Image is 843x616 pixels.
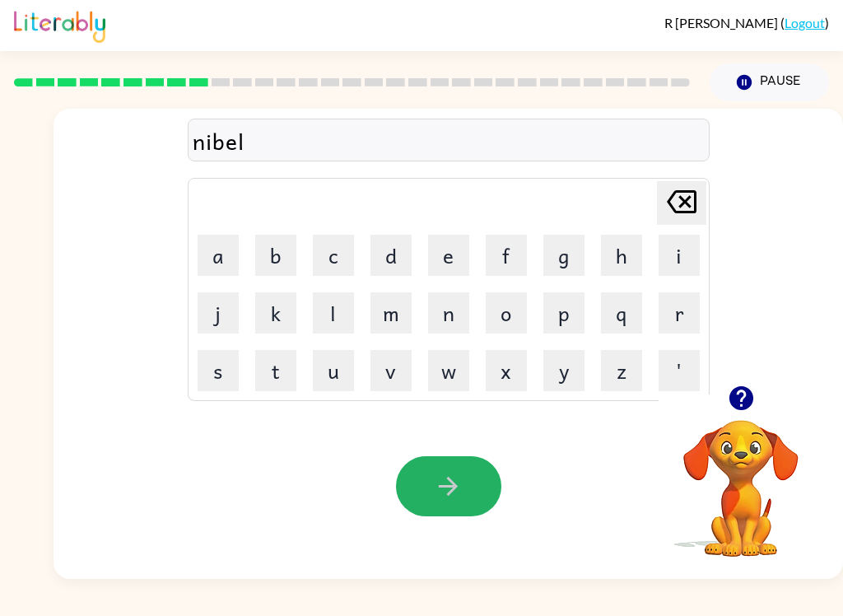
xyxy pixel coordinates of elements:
span: R [PERSON_NAME] [664,15,780,30]
button: j [198,292,239,334]
button: p [543,292,585,334]
button: q [601,292,642,334]
button: w [428,350,469,391]
a: Logout [785,15,825,30]
button: k [255,292,296,334]
div: ( ) [664,15,829,30]
button: n [428,292,469,334]
button: r [659,292,700,334]
button: l [313,292,354,334]
div: nibel [193,124,705,158]
button: a [198,235,239,276]
button: y [543,350,585,391]
button: Pause [710,63,829,101]
button: g [543,235,585,276]
button: c [313,235,354,276]
button: m [370,292,412,334]
button: i [659,235,700,276]
button: f [486,235,527,276]
button: ' [659,350,700,391]
video: Your browser must support playing .mp4 files to use Literably. Please try using another browser. [659,394,823,559]
button: t [255,350,296,391]
button: x [486,350,527,391]
button: v [370,350,412,391]
button: o [486,292,527,334]
button: u [313,350,354,391]
button: d [370,235,412,276]
img: Literably [14,7,105,43]
button: h [601,235,642,276]
button: b [255,235,296,276]
button: s [198,350,239,391]
button: z [601,350,642,391]
button: e [428,235,469,276]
